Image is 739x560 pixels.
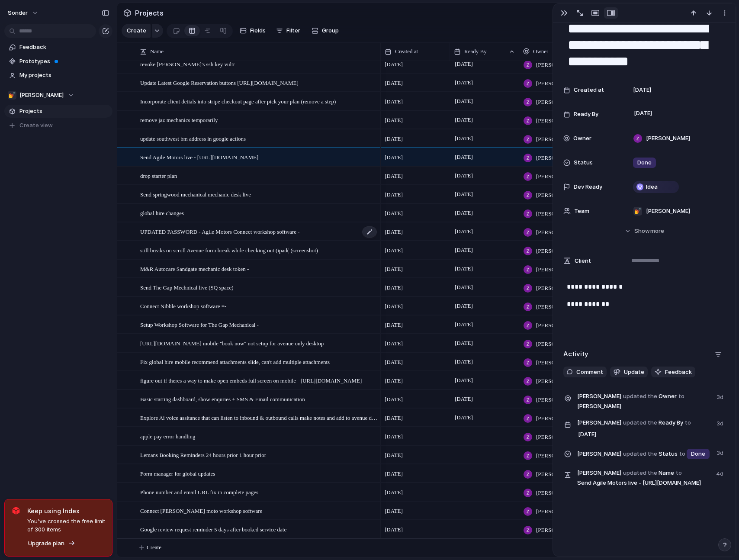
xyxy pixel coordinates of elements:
[27,517,105,534] span: You've crossed the free limit of 300 items
[385,60,403,69] span: [DATE]
[4,119,112,132] button: Create view
[4,89,112,102] button: 💅[PERSON_NAME]
[140,487,258,497] span: Phone number and email URL fix in complete pages
[453,245,475,255] span: [DATE]
[19,43,109,51] span: Feedback
[385,470,403,478] span: [DATE]
[624,368,644,377] span: Update
[140,338,324,348] span: [URL][DOMAIN_NAME] mobile ''book now'' not setup for avenue only desktop
[8,9,28,17] span: sonder
[385,97,403,106] span: [DATE]
[4,41,112,54] a: Feedback
[385,265,403,274] span: [DATE]
[563,349,588,359] h2: Activity
[273,24,304,38] button: Filter
[651,367,695,378] button: Feedback
[646,134,690,143] span: [PERSON_NAME]
[140,375,362,385] span: figure out if theres a way to make open embeds full screen on mobile - [URL][DOMAIN_NAME]
[536,377,581,386] span: [PERSON_NAME]
[464,47,487,56] span: Ready By
[573,134,591,143] span: Owner
[385,135,403,143] span: [DATE]
[385,153,403,162] span: [DATE]
[563,367,607,378] button: Comment
[453,77,475,88] span: [DATE]
[453,301,475,311] span: [DATE]
[140,189,254,199] span: Send springwood mechanical mechanic desk live -
[19,91,64,100] span: [PERSON_NAME]
[453,189,475,200] span: [DATE]
[140,171,177,180] span: drop starter plan
[122,24,151,38] button: Create
[140,133,246,143] span: update southwest bm address in google actions
[453,319,475,330] span: [DATE]
[536,265,581,274] span: [PERSON_NAME]
[716,468,725,478] span: 4d
[536,135,581,144] span: [PERSON_NAME]
[536,228,581,237] span: [PERSON_NAME]
[536,451,581,460] span: [PERSON_NAME]
[536,172,581,181] span: [PERSON_NAME]
[385,116,403,125] span: [DATE]
[140,226,300,236] span: UPDATED PASSWORD - Agile Motors Connect workshop software -
[19,57,109,66] span: Prototypes
[577,450,621,458] span: [PERSON_NAME]
[536,358,581,367] span: [PERSON_NAME]
[453,394,475,404] span: [DATE]
[533,47,548,56] span: Owner
[685,418,691,427] span: to
[676,469,682,477] span: to
[577,391,711,411] span: Owner
[536,396,581,404] span: [PERSON_NAME]
[574,183,602,191] span: Dev Ready
[140,394,305,404] span: Basic starting dashboard, show enquries + SMS & Email communication
[140,450,266,460] span: Lemans Booking Reminders 24 hours prior 1 hour prior
[4,6,43,20] button: sonder
[453,96,475,106] span: [DATE]
[385,525,403,534] span: [DATE]
[717,391,725,402] span: 3d
[140,96,336,106] span: Incorporate client detials into stripe checkout page after pick your plan (remove a step)
[140,505,262,515] span: Connect [PERSON_NAME] moto workshop software
[453,171,475,181] span: [DATE]
[717,418,725,428] span: 3d
[453,264,475,274] span: [DATE]
[385,414,403,422] span: [DATE]
[577,447,711,460] span: Status
[453,375,475,386] span: [DATE]
[453,226,475,237] span: [DATE]
[536,470,581,479] span: [PERSON_NAME]
[322,26,339,35] span: Group
[4,55,112,68] a: Prototypes
[385,507,403,515] span: [DATE]
[634,227,650,235] span: Show
[574,158,593,167] span: Status
[610,367,648,378] button: Update
[307,24,343,38] button: Group
[395,47,418,56] span: Created at
[27,506,105,515] span: Keep using Index
[453,338,475,348] span: [DATE]
[623,418,657,427] span: updated the
[140,412,378,422] span: Explore Ai voice assitance that can listen to inbound & outbound calls make notes and add to aven...
[536,79,581,88] span: [PERSON_NAME]
[140,264,249,274] span: M&R Autocare Sandgate mechanic desk token -
[536,154,581,162] span: [PERSON_NAME]
[385,209,403,218] span: [DATE]
[385,339,403,348] span: [DATE]
[385,395,403,404] span: [DATE]
[140,282,234,292] span: Send The Gap Mechnical live (SQ space)
[576,368,603,377] span: Comment
[536,321,581,330] span: [PERSON_NAME]
[536,303,581,311] span: [PERSON_NAME]
[26,537,78,550] button: Upgrade plan
[623,450,657,458] span: updated the
[453,282,475,293] span: [DATE]
[577,418,621,427] span: [PERSON_NAME]
[453,133,475,144] span: [DATE]
[679,450,685,458] span: to
[646,207,690,216] span: [PERSON_NAME]
[632,108,655,119] span: [DATE]
[536,98,581,106] span: [PERSON_NAME]
[4,69,112,82] a: My projects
